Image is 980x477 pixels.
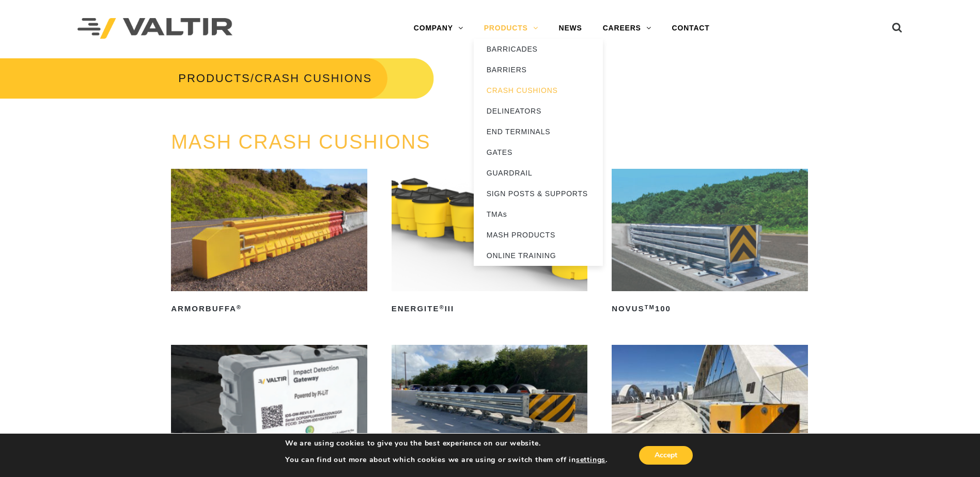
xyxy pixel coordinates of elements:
[593,18,662,39] a: CAREERS
[171,169,367,317] a: ArmorBuffa®
[392,300,588,317] h2: ENERGITE III
[77,18,232,39] img: Valtir
[171,131,431,153] a: MASH CRASH CUSHIONS
[403,18,474,39] a: COMPANY
[474,245,603,266] a: ONLINE TRAINING
[474,142,603,163] a: GATES
[474,59,603,80] a: BARRIERS
[612,169,808,317] a: NOVUSTM100
[639,446,693,465] button: Accept
[237,304,242,310] sup: ®
[439,304,444,310] sup: ®
[392,169,588,317] a: ENERGITE®III
[474,121,603,142] a: END TERMINALS
[285,455,608,465] p: You can find out more about which cookies we are using or switch them off in .
[662,18,720,39] a: CONTACT
[474,163,603,183] a: GUARDRAIL
[576,455,605,465] button: settings
[285,439,608,448] p: We are using cookies to give you the best experience on our website.
[474,39,603,59] a: BARRICADES
[255,72,372,85] span: CRASH CUSHIONS
[474,225,603,245] a: MASH PRODUCTS
[549,18,593,39] a: NEWS
[645,304,655,310] sup: TM
[474,101,603,121] a: DELINEATORS
[474,80,603,101] a: CRASH CUSHIONS
[474,183,603,204] a: SIGN POSTS & SUPPORTS
[474,204,603,225] a: TMAs
[612,300,808,317] h2: NOVUS 100
[474,18,549,39] a: PRODUCTS
[171,300,367,317] h2: ArmorBuffa
[178,72,250,85] a: PRODUCTS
